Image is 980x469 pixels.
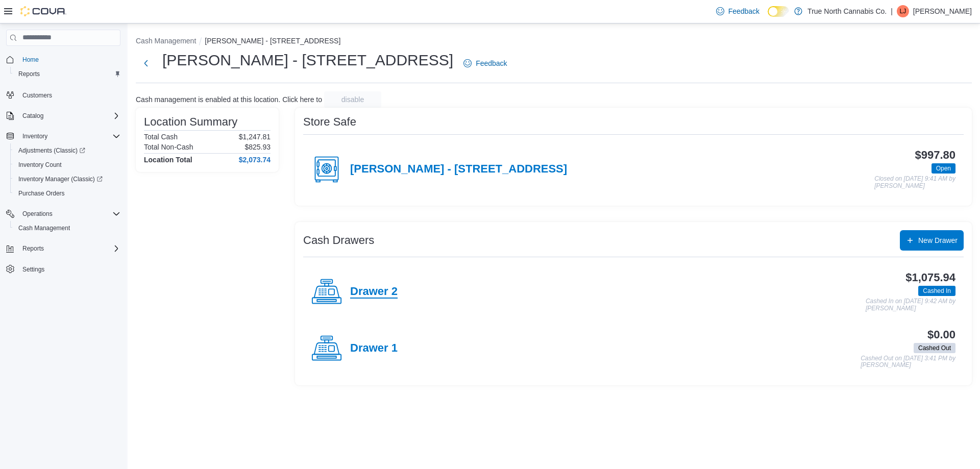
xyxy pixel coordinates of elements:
h3: $997.80 [915,149,955,161]
a: Feedback [712,1,764,21]
p: Cashed In on [DATE] 9:42 AM by [PERSON_NAME] [866,298,955,312]
span: Customers [18,88,120,101]
span: Inventory Manager (Classic) [18,175,103,183]
span: LJ [900,5,906,17]
span: Reports [18,70,40,78]
h4: $2,073.74 [239,156,271,164]
h6: Total Cash [144,133,178,141]
div: Liv Jones [897,5,909,17]
span: Cash Management [18,224,70,232]
h4: Location Total [144,156,192,164]
span: Reports [22,244,44,253]
h3: Location Summary [144,116,237,128]
button: Catalog [2,109,125,123]
a: Purchase Orders [14,187,69,200]
nav: An example of EuiBreadcrumbs [136,36,972,48]
button: Cash Management [136,37,196,45]
p: | [891,5,893,17]
span: Open [936,164,951,173]
p: [PERSON_NAME] [913,5,972,17]
h1: [PERSON_NAME] - [STREET_ADDRESS] [162,50,453,70]
button: Next [136,53,156,73]
span: Adjustments (Classic) [14,144,120,157]
button: Reports [18,242,48,255]
span: Operations [18,208,120,220]
a: Adjustments (Classic) [10,143,125,158]
button: Catalog [18,110,47,122]
span: Settings [18,263,120,276]
button: [PERSON_NAME] - [STREET_ADDRESS] [205,37,340,45]
p: Cashed Out on [DATE] 3:41 PM by [PERSON_NAME] [861,355,955,369]
span: Feedback [728,6,759,16]
span: Cashed In [923,286,951,295]
h3: Store Safe [303,116,356,128]
span: disable [341,94,364,105]
a: Inventory Count [14,159,66,171]
p: True North Cannabis Co. [807,5,887,17]
p: $1,247.81 [239,133,271,141]
a: Settings [18,263,48,276]
a: Inventory Manager (Classic) [14,173,107,185]
p: $825.93 [244,143,271,151]
h4: Drawer 1 [350,342,398,355]
p: Cash management is enabled at this location. Click here to [136,95,322,104]
span: Cash Management [14,222,120,234]
span: Cashed In [918,286,955,296]
h3: $0.00 [927,329,955,341]
a: Reports [14,68,44,80]
input: Dark Mode [768,6,789,17]
a: Adjustments (Classic) [14,144,89,157]
button: New Drawer [900,230,964,251]
button: Settings [2,262,125,277]
span: Customers [22,91,52,100]
span: Inventory [22,132,47,140]
span: Feedback [476,58,507,68]
span: Cashed Out [918,343,951,353]
button: Home [2,52,125,67]
button: disable [324,91,381,108]
span: Reports [18,242,120,255]
nav: Complex example [6,48,120,303]
p: Closed on [DATE] 9:41 AM by [PERSON_NAME] [874,176,955,189]
button: Cash Management [10,221,125,235]
a: Inventory Manager (Classic) [10,172,125,186]
span: Reports [14,68,120,80]
button: Reports [10,67,125,81]
span: Inventory Count [18,161,62,169]
span: Purchase Orders [14,187,120,200]
h4: [PERSON_NAME] - [STREET_ADDRESS] [350,163,567,176]
button: Inventory [2,129,125,143]
span: Inventory Manager (Classic) [14,173,120,185]
button: Operations [18,208,57,220]
span: Purchase Orders [18,189,65,198]
span: Inventory Count [14,159,120,171]
h3: Cash Drawers [303,234,374,246]
button: Inventory Count [10,158,125,172]
span: Operations [22,210,53,218]
span: Catalog [22,112,43,120]
a: Feedback [459,53,511,73]
h6: Total Non-Cash [144,143,193,151]
a: Home [18,54,43,66]
h3: $1,075.94 [905,271,955,284]
button: Purchase Orders [10,186,125,201]
h4: Drawer 2 [350,285,398,299]
span: Settings [22,265,44,274]
span: Open [932,163,955,174]
button: Customers [2,87,125,102]
button: Reports [2,241,125,256]
span: Catalog [18,110,120,122]
span: Adjustments (Classic) [18,146,85,155]
img: Cova [20,6,66,16]
a: Cash Management [14,222,74,234]
a: Customers [18,89,56,102]
button: Operations [2,207,125,221]
span: Home [22,56,39,64]
span: Inventory [18,130,120,142]
span: New Drawer [918,235,958,245]
span: Cashed Out [914,343,955,353]
button: Inventory [18,130,52,142]
span: Home [18,53,120,66]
